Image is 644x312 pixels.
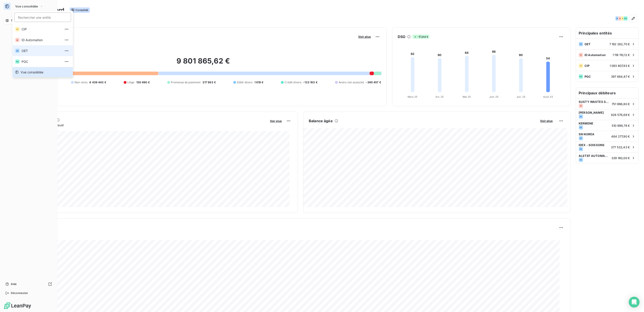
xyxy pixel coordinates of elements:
span: PGC [584,75,610,78]
span: 1 093 807,93 € [610,64,630,68]
div: [PERSON_NAME]OE626 576,69 € [576,109,638,120]
tspan: Mars 25 [408,95,417,98]
span: SN NOREA [579,132,609,136]
h6: Principaux débiteurs [576,88,638,98]
span: SUSTY WASTES SOLUTIONS [GEOGRAPHIC_DATA] (SWS FRANCE) [579,100,609,104]
span: 1 619 € [254,80,264,84]
span: Vue consolidée [21,70,44,75]
span: -123 163 € [303,80,318,84]
span: -6 jours [412,35,429,39]
span: Vue consolidée [15,5,38,8]
div: CI [579,63,583,68]
span: Tableau de bord [11,19,32,23]
h6: Balance âgée [309,118,333,124]
span: ALSTEF AUTOMATION S.A [579,154,609,158]
span: Litige [127,80,135,84]
div: IA [618,16,622,21]
div: OE [615,16,620,21]
div: PG [15,59,20,64]
span: 397 684,87 € [611,75,630,78]
div: ALSTEF AUTOMATION S.AOE339 180,00 € [576,152,638,163]
button: Voir plus [539,119,554,123]
div: KERMENEOE510 999,78 € [576,120,638,131]
h6: Principales entités [576,28,638,38]
span: Non-échu [75,80,88,84]
span: Voir plus [358,35,371,38]
span: 751 996,80 € [612,102,630,106]
span: Aide [11,282,17,286]
span: Avoirs non associés [339,80,364,84]
span: 1 118 110,12 € [613,53,630,57]
span: 339 180,00 € [611,156,630,160]
div: CI [621,16,625,21]
span: ID Automation [584,53,611,57]
div: OE [579,114,583,119]
span: OET [22,49,61,53]
span: KERMENE [579,122,609,125]
span: Déconnexion [11,291,28,295]
div: IA [579,53,583,57]
button: Voir plus [269,119,283,123]
span: Débit divers [237,80,253,84]
span: IDEX - SOISSONS [579,143,608,147]
span: ID Automation [22,38,61,42]
button: Voir plus [357,35,372,39]
span: CIP [584,64,608,68]
div: OE [15,49,20,53]
tspan: Juin 25 [489,95,498,98]
img: Logo LeanPay [4,302,31,309]
div: OE [579,42,583,46]
span: 510 999,78 € [612,124,630,127]
span: 6 439 443 € [89,80,106,84]
span: Voir plus [540,119,553,123]
div: IA [15,38,20,42]
span: PGC [22,59,61,64]
input: placeholder [14,13,71,22]
span: Voir plus [270,119,282,123]
span: [PERSON_NAME] [579,111,608,114]
tspan: Juil. 25 [516,95,525,98]
tspan: Août 25 [543,95,553,98]
div: IDEX - SOISSONSOE377 533,43 € [576,142,638,152]
span: Chiffre d'affaires mensuel [25,123,267,127]
div: OE [579,136,583,140]
div: PG [579,74,583,79]
div: IA [579,104,583,108]
span: 130 490 € [136,80,150,84]
h6: DSO [398,34,405,39]
div: CI [15,27,20,32]
tspan: Avr. 25 [435,95,444,98]
a: Aide [4,280,54,288]
span: Crédit divers [285,80,301,84]
a: Tableau de bord [4,17,54,24]
div: SUSTY WASTES SOLUTIONS [GEOGRAPHIC_DATA] (SWS FRANCE)IA751 996,80 € [576,98,638,109]
span: 217 992 € [203,80,216,84]
h2: 9 801 865,62 € [25,57,381,70]
span: Consolidé [70,7,90,13]
div: OE [579,158,583,162]
span: 377 533,43 € [611,145,630,149]
tspan: Mai 25 [463,95,471,98]
span: CIP [22,27,61,32]
div: PG [623,16,628,21]
div: Open Intercom Messenger [629,297,640,307]
span: -390 457 € [366,80,381,84]
div: OE [579,147,583,151]
span: OET [584,42,608,46]
span: 626 576,69 € [611,113,630,117]
div: SN NOREAOE464 277,90 € [576,131,638,142]
span: 464 277,90 € [611,135,630,138]
div: OE [579,125,583,130]
span: Promesse de paiement [171,80,201,84]
span: 7 192 262,70 € [609,42,630,46]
